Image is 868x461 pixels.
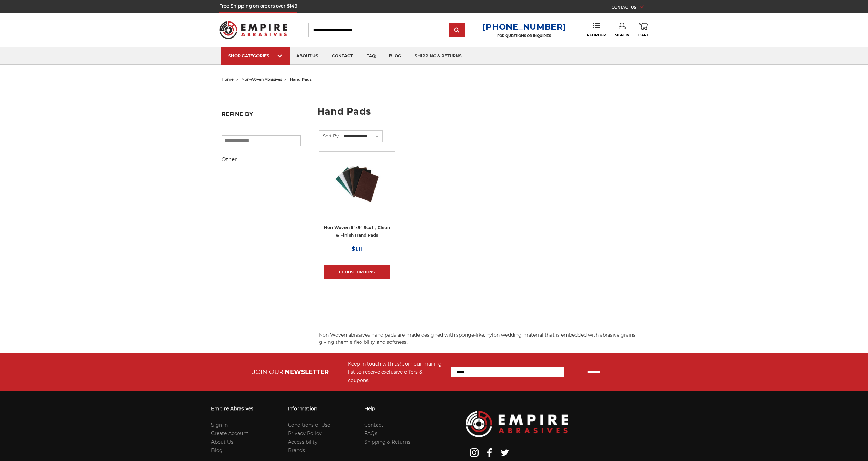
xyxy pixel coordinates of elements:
span: $1.11 [352,246,363,252]
a: Create Account [211,430,248,436]
img: Empire Abrasives [219,17,288,43]
a: About Us [211,439,233,445]
a: Accessibility [288,439,318,445]
a: Brands [288,447,305,453]
a: home [222,77,234,82]
a: Choose Options [324,265,390,279]
input: Submit [450,24,464,37]
p: FOR QUESTIONS OR INQUIRIES [482,34,566,38]
h3: Information [288,401,330,416]
h1: hand pads [317,107,647,121]
a: about us [290,47,325,65]
a: Contact [364,422,383,428]
span: Cart [638,33,649,38]
img: Non Woven 6"x9" Scuff, Clean & Finish Hand Pads [330,157,384,211]
a: Privacy Policy [288,430,322,436]
span: Reorder [587,33,606,38]
a: FAQs [364,430,377,436]
div: Keep in touch with us! Join our mailing list to receive exclusive offers & coupons. [348,360,444,384]
span: hand pads [290,77,312,82]
a: [PHONE_NUMBER] [482,22,566,32]
a: faq [359,47,382,65]
a: CONTACT US [612,3,649,13]
h5: Refine by [222,111,301,121]
a: Sign In [211,422,228,428]
a: shipping & returns [408,47,469,65]
h3: Empire Abrasives [211,401,254,416]
div: SHOP CATEGORIES [228,53,283,58]
a: Conditions of Use [288,422,330,428]
h5: Other [222,155,301,163]
a: blog [382,47,408,65]
a: Reorder [587,23,606,37]
a: contact [325,47,359,65]
a: Non Woven 6"x9" Scuff, Clean & Finish Hand Pads [324,225,390,238]
span: Sign In [615,33,630,38]
h3: Help [364,401,410,416]
a: Non Woven 6"x9" Scuff, Clean & Finish Hand Pads [324,157,390,223]
a: Cart [638,23,649,38]
a: Shipping & Returns [364,439,410,445]
span: JOIN OUR [252,368,283,376]
span: NEWSLETTER [285,368,329,376]
label: Sort By: [319,131,340,141]
img: Empire Abrasives Logo Image [466,411,568,437]
p: Non Woven abrasives hand pads are made designed with sponge-like, nylon wedding material that is ... [319,331,647,346]
a: Blog [211,447,223,453]
a: non-woven abrasives [241,77,282,82]
select: Sort By: [343,131,382,142]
